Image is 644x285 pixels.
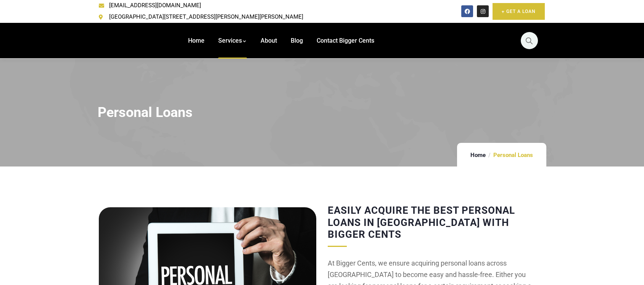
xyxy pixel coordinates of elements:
[107,11,303,23] span: [GEOGRAPHIC_DATA][STREET_ADDRESS][PERSON_NAME][PERSON_NAME]
[291,37,303,44] span: Blog
[502,8,536,15] span: + Get A Loan
[98,104,546,121] h2: Personal Loans
[218,37,242,44] span: Services
[188,23,204,59] a: Home
[470,152,486,159] a: Home
[493,3,545,20] a: + Get A Loan
[99,27,166,54] img: Home
[188,37,204,44] span: Home
[317,23,374,59] a: Contact Bigger Cents
[317,37,374,44] span: Contact Bigger Cents
[328,205,515,240] span: Easily Acquire the Best Personal Loans in [GEOGRAPHIC_DATA] with Bigger Cents
[261,23,277,59] a: About
[489,152,537,158] li: Personal Loans
[218,23,247,59] a: Services
[261,37,277,44] span: About
[291,23,303,59] a: Blog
